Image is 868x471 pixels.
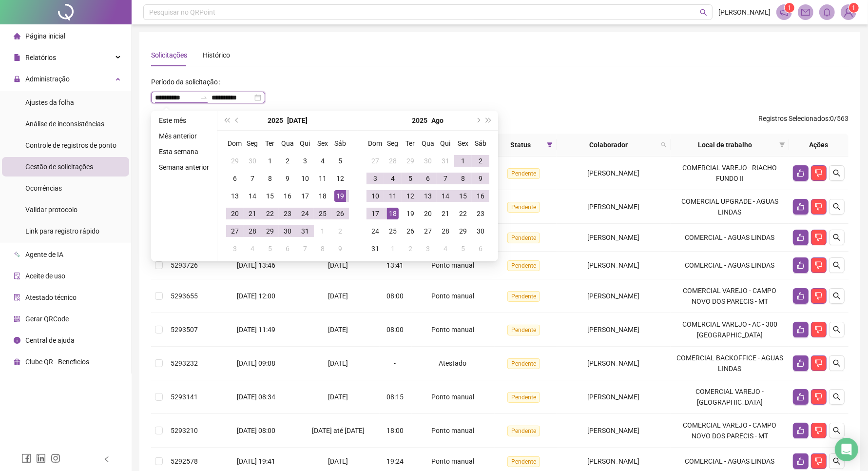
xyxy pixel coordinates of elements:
[671,279,789,313] td: COMERCIAL VAREJO - CAMPO NOVO DOS PARECIS - MT
[405,225,416,237] div: 26
[334,225,346,237] div: 2
[422,225,434,237] div: 27
[454,135,472,152] th: Sex
[833,326,841,334] span: search
[299,225,311,237] div: 31
[587,203,639,211] span: [PERSON_NAME]
[457,190,469,202] div: 15
[437,205,454,222] td: 2025-08-21
[299,243,311,255] div: 7
[279,240,296,257] td: 2025-08-06
[200,94,208,101] span: swap-right
[296,170,314,187] td: 2025-07-10
[200,94,208,101] span: to
[331,222,349,240] td: 2025-08-02
[279,205,296,222] td: 2025-07-23
[171,292,198,300] span: 5293655
[317,208,328,219] div: 25
[454,187,472,205] td: 2025-08-15
[454,205,472,222] td: 2025-08-22
[797,326,805,334] span: like
[244,240,261,257] td: 2025-08-04
[671,190,789,224] td: COMERCIAL UPGRADE - AGUAS LINDAS
[507,202,540,213] span: Pendente
[264,190,276,202] div: 15
[229,225,241,237] div: 27
[815,234,823,241] span: dislike
[440,155,451,167] div: 31
[384,170,402,187] td: 2025-08-04
[454,170,472,187] td: 2025-08-08
[25,184,62,192] span: Ocorrências
[797,261,805,269] span: like
[387,155,399,167] div: 28
[384,152,402,170] td: 2025-07-28
[261,152,279,170] td: 2025-07-01
[366,187,384,205] td: 2025-08-10
[815,457,823,465] span: dislike
[317,173,328,184] div: 11
[419,152,437,170] td: 2025-07-30
[366,222,384,240] td: 2025-08-24
[457,155,469,167] div: 1
[264,243,276,255] div: 5
[155,146,213,157] li: Esta semana
[317,155,328,167] div: 4
[797,234,805,241] span: like
[788,4,791,11] span: 1
[833,393,841,401] span: search
[369,243,381,255] div: 31
[437,222,454,240] td: 2025-08-28
[815,427,823,434] span: dislike
[472,205,489,222] td: 2025-08-23
[507,260,540,271] span: Pendente
[25,251,63,258] span: Agente de IA
[296,152,314,170] td: 2025-07-03
[384,187,402,205] td: 2025-08-11
[841,5,856,20] img: 92237
[440,225,451,237] div: 28
[835,438,858,461] div: Open Intercom Messenger
[247,173,258,184] div: 7
[384,135,402,152] th: Seg
[334,173,346,184] div: 12
[317,243,328,255] div: 8
[472,111,483,130] button: next-year
[14,294,20,301] span: solution
[287,111,308,130] button: month panel
[25,294,77,301] span: Atestado técnico
[777,137,787,152] span: filter
[226,135,244,152] th: Dom
[314,205,331,222] td: 2025-07-25
[437,152,454,170] td: 2025-07-31
[545,137,555,152] span: filter
[797,427,805,434] span: like
[419,135,437,152] th: Qua
[244,187,261,205] td: 2025-07-14
[402,152,419,170] td: 2025-07-29
[282,173,293,184] div: 9
[366,205,384,222] td: 2025-08-17
[264,155,276,167] div: 1
[244,205,261,222] td: 2025-07-21
[25,98,74,106] span: Ajustes da folha
[25,227,99,235] span: Link para registro rápido
[282,243,293,255] div: 6
[264,208,276,219] div: 22
[25,75,70,83] span: Administração
[422,208,434,219] div: 20
[314,135,331,152] th: Sex
[229,243,241,255] div: 3
[314,170,331,187] td: 2025-07-11
[405,173,416,184] div: 5
[331,170,349,187] td: 2025-07-12
[422,155,434,167] div: 30
[402,187,419,205] td: 2025-08-12
[296,135,314,152] th: Qui
[797,169,805,177] span: like
[155,115,213,126] li: Este mês
[454,152,472,170] td: 2025-08-01
[14,358,20,365] span: gift
[671,224,789,252] td: COMERCIAL - AGUAS LINDAS
[229,155,241,167] div: 29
